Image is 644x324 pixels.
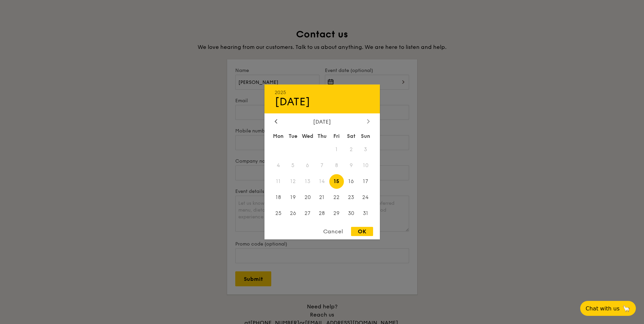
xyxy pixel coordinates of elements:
span: 29 [329,206,344,220]
div: Thu [315,130,329,142]
div: Wed [300,130,315,142]
div: Fri [329,130,344,142]
span: 4 [271,158,286,173]
button: Chat with us🦙 [580,301,636,316]
span: 18 [271,190,286,204]
span: 23 [344,190,358,204]
div: [DATE] [275,119,370,125]
span: 8 [329,158,344,173]
div: 2025 [275,90,370,95]
span: 20 [300,190,315,204]
div: Sat [344,130,358,142]
span: 9 [344,158,358,173]
div: Tue [286,130,300,142]
span: 27 [300,206,315,220]
span: 21 [315,190,329,204]
span: 10 [358,158,373,173]
div: Sun [358,130,373,142]
span: 15 [329,174,344,189]
span: 19 [286,190,300,204]
span: 14 [315,174,329,189]
span: 17 [358,174,373,189]
span: 31 [358,206,373,220]
span: 30 [344,206,358,220]
span: 5 [286,158,300,173]
span: 7 [315,158,329,173]
span: 26 [286,206,300,220]
span: 16 [344,174,358,189]
span: 24 [358,190,373,204]
span: Chat with us [586,305,620,312]
span: 22 [329,190,344,204]
span: 25 [271,206,286,220]
span: 28 [315,206,329,220]
div: Mon [271,130,286,142]
span: 12 [286,174,300,189]
span: 6 [300,158,315,173]
div: [DATE] [275,95,370,108]
div: Cancel [316,227,350,236]
span: 🦙 [622,305,630,312]
span: 11 [271,174,286,189]
span: 1 [329,142,344,157]
span: 13 [300,174,315,189]
span: 3 [358,142,373,157]
span: 2 [344,142,358,157]
div: OK [351,227,373,236]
